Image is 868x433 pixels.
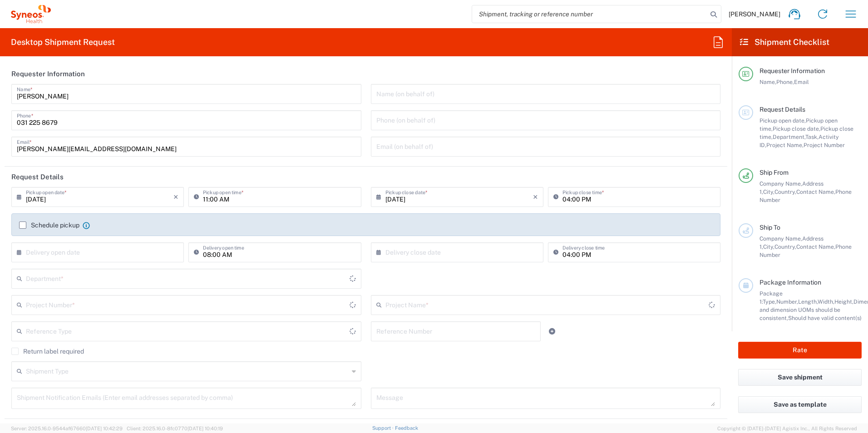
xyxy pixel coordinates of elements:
[818,298,834,305] span: Width,
[19,221,79,229] label: Schedule pickup
[776,298,798,305] span: Number,
[759,117,806,124] span: Pickup open date,
[774,243,796,250] span: Country,
[173,190,178,204] i: ×
[738,396,862,413] button: Save as template
[759,79,776,85] span: Name,
[796,243,835,250] span: Contact Name,
[834,298,853,305] span: Height,
[127,426,223,431] span: Client: 2025.16.0-8fc0770
[533,190,538,204] i: ×
[740,37,829,48] h2: Shipment Checklist
[395,425,418,431] a: Feedback
[805,133,819,140] span: Task,
[738,369,862,386] button: Save shipment
[776,79,794,85] span: Phone,
[472,5,707,23] input: Shipment, tracking or reference number
[86,426,123,431] span: [DATE] 10:42:29
[773,133,805,140] span: Department,
[788,315,862,321] span: Should have valid content(s)
[759,106,805,113] span: Request Details
[11,348,84,355] label: Return label required
[546,325,558,338] a: Add Reference
[766,142,804,148] span: Project Name,
[759,169,789,176] span: Ship From
[763,243,774,250] span: City,
[796,188,835,195] span: Contact Name,
[759,290,783,305] span: Package 1:
[759,224,780,231] span: Ship To
[774,188,796,195] span: Country,
[11,172,64,182] h2: Request Details
[11,426,123,431] span: Server: 2025.16.0-9544af67660
[11,37,115,48] h2: Desktop Shipment Request
[717,424,857,433] span: Copyright © [DATE]-[DATE] Agistix Inc., All Rights Reserved
[773,125,820,132] span: Pickup close date,
[759,67,825,74] span: Requester Information
[759,235,802,242] span: Company Name,
[804,142,845,148] span: Project Number
[763,298,776,305] span: Type,
[372,425,395,431] a: Support
[798,298,818,305] span: Length,
[729,10,780,18] span: [PERSON_NAME]
[738,342,862,359] button: Rate
[759,279,821,286] span: Package Information
[11,69,85,79] h2: Requester Information
[759,180,802,187] span: Company Name,
[763,188,774,195] span: City,
[187,426,223,431] span: [DATE] 10:40:19
[794,79,809,85] span: Email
